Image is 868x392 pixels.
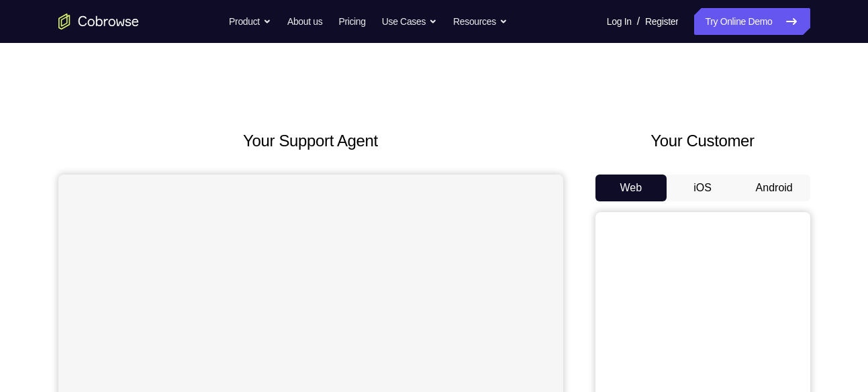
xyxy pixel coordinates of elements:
[287,8,322,35] a: About us
[667,175,738,201] button: iOS
[738,175,810,201] button: Android
[607,8,632,35] a: Log In
[58,13,139,30] a: Go to the home page
[382,8,437,35] button: Use Cases
[453,8,508,35] button: Resources
[595,129,810,153] h2: Your Customer
[637,13,640,30] span: /
[694,8,810,35] a: Try Online Demo
[645,8,678,35] a: Register
[338,8,365,35] a: Pricing
[58,129,563,153] h2: Your Support Agent
[595,175,667,201] button: Web
[229,8,271,35] button: Product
